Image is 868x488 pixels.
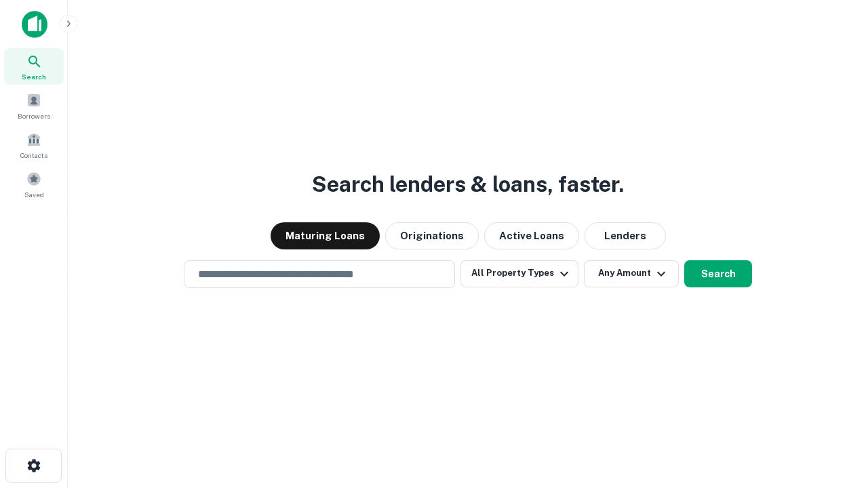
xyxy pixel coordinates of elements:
[684,260,752,287] button: Search
[4,87,64,124] a: Borrowers
[22,11,47,38] img: capitalize-icon.png
[484,222,579,249] button: Active Loans
[4,127,64,163] a: Contacts
[4,166,64,203] a: Saved
[271,222,380,249] button: Maturing Loans
[4,48,64,85] a: Search
[20,150,47,161] span: Contacts
[18,110,50,121] span: Borrowers
[584,260,679,287] button: Any Amount
[460,260,578,287] button: All Property Types
[385,222,479,249] button: Originations
[24,189,44,200] span: Saved
[800,380,868,445] iframe: Chat Widget
[585,222,666,249] button: Lenders
[22,71,46,82] span: Search
[312,168,624,201] h3: Search lenders & loans, faster.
